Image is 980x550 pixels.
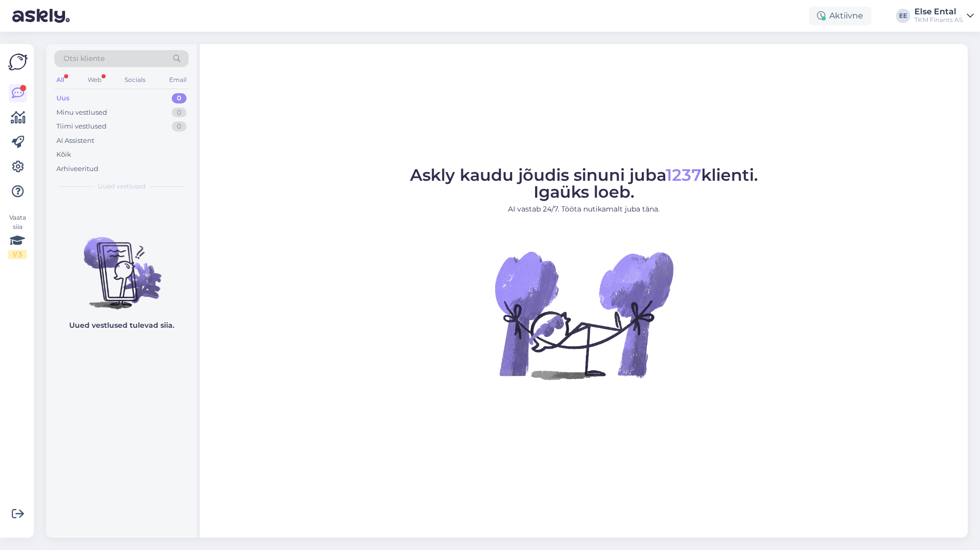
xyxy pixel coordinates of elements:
[56,108,107,118] div: Minu vestlused
[56,150,71,160] div: Kõik
[172,93,187,103] div: 0
[410,165,758,202] span: Askly kaudu jõudis sinuni juba klienti. Igaüks loeb.
[914,8,963,16] div: Else Ental
[56,93,70,103] div: Uus
[122,73,148,87] div: Socials
[809,7,871,25] div: Aktiivne
[56,164,98,174] div: Arhiveeritud
[8,213,27,259] div: Vaata siia
[492,223,676,407] img: No Chat active
[8,250,27,259] div: 1 / 3
[914,8,974,24] a: Else EntalTKM Finants AS
[98,182,146,191] span: Uued vestlused
[896,9,910,23] div: EE
[666,165,701,185] span: 1237
[56,136,94,146] div: AI Assistent
[167,73,189,87] div: Email
[56,121,107,132] div: Tiimi vestlused
[8,52,28,72] img: Askly Logo
[410,204,758,215] p: AI vastab 24/7. Tööta nutikamalt juba täna.
[69,320,174,331] p: Uued vestlused tulevad siia.
[54,73,66,87] div: All
[172,121,187,132] div: 0
[64,53,105,64] span: Otsi kliente
[46,219,197,311] img: No chats
[172,108,187,118] div: 0
[86,73,104,87] div: Web
[914,16,963,24] div: TKM Finants AS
